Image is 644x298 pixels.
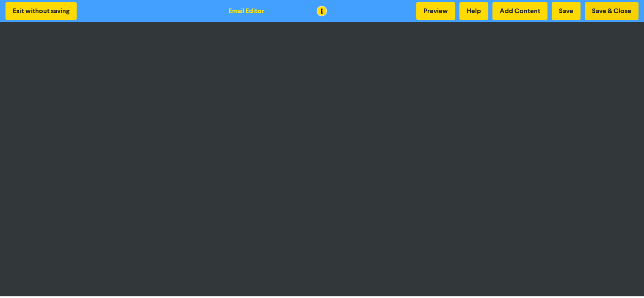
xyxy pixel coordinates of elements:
button: Save [552,2,580,20]
button: Save & Close [585,2,638,20]
button: Help [459,2,488,20]
div: Email Editor [229,6,264,16]
button: Add Content [492,2,547,20]
button: Exit without saving [6,2,77,20]
button: Preview [416,2,455,20]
